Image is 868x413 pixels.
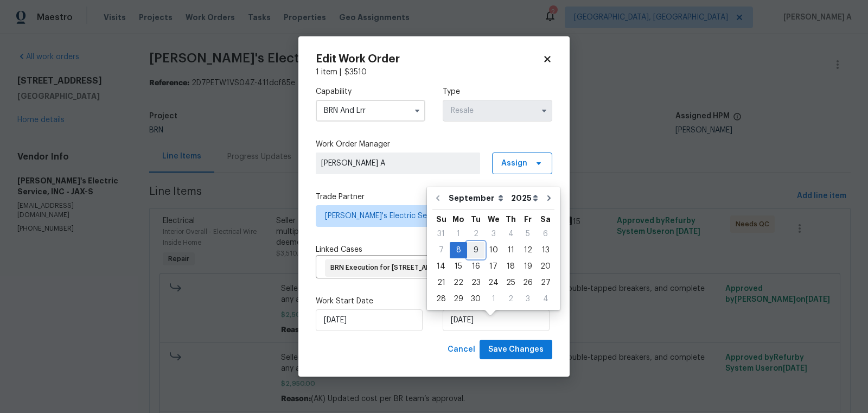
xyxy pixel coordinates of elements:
div: 7 [432,243,450,258]
button: Go to next month [541,187,557,209]
div: Tue Sep 23 2025 [467,275,484,291]
div: 13 [537,243,554,258]
abbr: Saturday [540,215,551,223]
div: 22 [450,275,467,290]
button: Show options [411,104,424,117]
div: 24 [484,275,502,290]
div: Fri Oct 03 2025 [519,291,537,307]
div: Sat Sep 06 2025 [537,226,554,242]
select: Month [446,190,508,206]
div: 14 [432,259,450,274]
div: 4 [502,226,519,242]
div: 18 [502,259,519,274]
span: BRN Execution for [STREET_ADDRESS] [330,263,458,272]
div: Thu Sep 18 2025 [502,258,519,275]
label: Work Order Manager [316,139,552,150]
div: Sun Sep 21 2025 [432,275,450,291]
div: Sun Aug 31 2025 [432,226,450,242]
div: 31 [432,226,450,242]
div: 26 [519,275,537,290]
div: Sat Sep 13 2025 [537,242,554,258]
input: M/D/YYYY [443,309,550,331]
div: 2 [467,226,484,242]
div: Tue Sep 02 2025 [467,226,484,242]
div: 2 [502,291,519,307]
div: 30 [467,291,484,307]
label: Type [443,86,552,97]
div: Mon Sep 22 2025 [450,275,467,291]
div: 27 [537,275,554,290]
div: 28 [432,291,450,307]
label: Trade Partner [316,192,552,202]
div: Tue Sep 09 2025 [467,242,484,258]
span: Save Changes [488,343,544,357]
div: 12 [519,243,537,258]
select: Year [508,190,541,206]
div: Thu Oct 02 2025 [502,291,519,307]
input: Select... [316,100,425,122]
div: 19 [519,259,537,274]
div: Sun Sep 07 2025 [432,242,450,258]
div: Wed Sep 10 2025 [484,242,502,258]
div: Sun Sep 14 2025 [432,258,450,275]
div: Mon Sep 15 2025 [450,258,467,275]
div: Wed Sep 24 2025 [484,275,502,291]
div: Fri Sep 05 2025 [519,226,537,242]
div: Sat Oct 04 2025 [537,291,554,307]
abbr: Wednesday [488,215,500,223]
div: BRN Execution for [STREET_ADDRESS] [325,259,468,277]
div: Wed Sep 03 2025 [484,226,502,242]
abbr: Monday [452,215,464,223]
div: Fri Sep 19 2025 [519,258,537,275]
div: Sat Sep 20 2025 [537,258,554,275]
div: 5 [519,226,537,242]
div: 1 item | [316,67,552,78]
div: Thu Sep 04 2025 [502,226,519,242]
span: [PERSON_NAME]'s Electric Service, INC - JAX-S [325,211,527,221]
div: 11 [502,243,519,258]
div: 21 [432,275,450,290]
span: Assign [501,158,527,169]
div: Mon Sep 08 2025 [450,242,467,258]
input: M/D/YYYY [316,309,423,331]
input: Select... [443,100,552,122]
div: 29 [450,291,467,307]
div: 1 [450,226,467,242]
abbr: Friday [524,215,532,223]
button: Cancel [443,340,480,360]
div: 3 [484,226,502,242]
div: 16 [467,259,484,274]
abbr: Tuesday [471,215,481,223]
h2: Edit Work Order [316,54,542,65]
div: 6 [537,226,554,242]
div: 4 [537,291,554,307]
span: Cancel [448,343,475,357]
span: $ 3510 [344,68,367,76]
abbr: Sunday [436,215,446,223]
div: Wed Sep 17 2025 [484,258,502,275]
div: 10 [484,243,502,258]
div: 3 [519,291,537,307]
span: [PERSON_NAME] A [321,158,475,169]
div: 9 [467,243,484,258]
div: Fri Sep 26 2025 [519,275,537,291]
div: Sat Sep 27 2025 [537,275,554,291]
label: Capability [316,86,425,97]
div: 15 [450,259,467,274]
div: Tue Sep 30 2025 [467,291,484,307]
label: Work Start Date [316,296,425,307]
button: Show options [538,104,551,117]
div: Thu Sep 11 2025 [502,242,519,258]
button: Save Changes [480,340,552,360]
div: 17 [484,259,502,274]
div: 1 [484,291,502,307]
div: 8 [450,243,467,258]
div: Mon Sep 29 2025 [450,291,467,307]
div: Thu Sep 25 2025 [502,275,519,291]
div: 23 [467,275,484,290]
div: 25 [502,275,519,290]
div: Mon Sep 01 2025 [450,226,467,242]
button: Go to previous month [430,187,446,209]
abbr: Thursday [506,215,516,223]
div: Sun Sep 28 2025 [432,291,450,307]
